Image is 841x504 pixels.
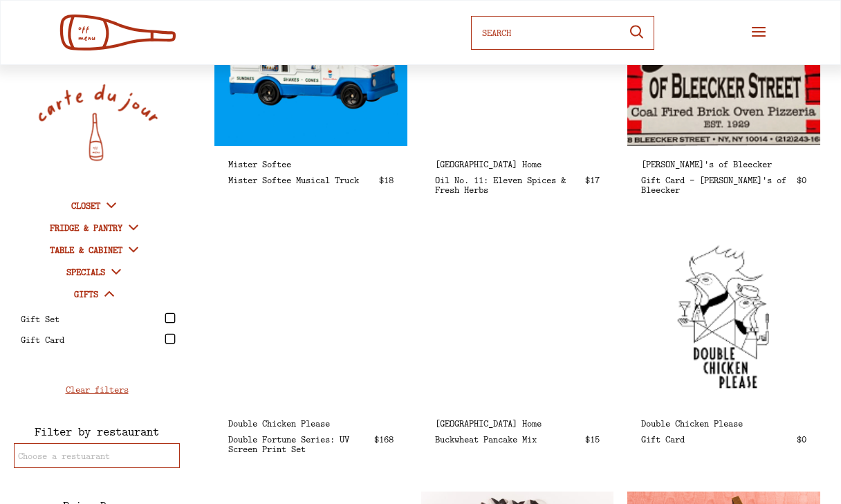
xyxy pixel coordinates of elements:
div: Oil No. 11: Eleven Spices & Fresh Herbs [435,175,579,194]
div: Mister Softee [228,159,394,169]
div: [PERSON_NAME]'s of Bleecker [641,159,806,169]
div: $0 [797,434,806,444]
div: $15 [585,434,600,444]
div: Gift Card [641,434,790,444]
strong: SPECIALS [66,265,105,278]
div: Double Chicken Please [641,418,806,428]
strong: CLOSET [71,199,100,212]
div: Gift Set [21,314,162,324]
strong: FRIDGE & PANTRY [50,221,122,234]
div: Double Fortune Series: UV Screen Print Set [228,434,367,454]
div: Filter by restaurant [35,425,159,438]
div: $0 [797,175,806,185]
img: off menu [59,14,178,51]
div: $17 [585,175,600,185]
div: [GEOGRAPHIC_DATA] Home [435,418,600,428]
div: Mister Softee Musical Truck [228,175,372,185]
u: Clear filters [66,383,129,395]
div: Double Chicken Please [228,418,394,428]
div: Gift Card - [PERSON_NAME]'s of Bleecker [641,175,790,194]
div: Buckwheat Pancake Mix [435,434,579,444]
div: [GEOGRAPHIC_DATA] Home [435,159,600,169]
div: $18 [379,175,394,185]
div: Buckwheat Pancake Mix [421,232,614,405]
strong: TABLE & CABINET [50,243,122,256]
input: SEARCH [482,20,616,45]
input: Choose a restuarant [18,449,183,462]
div: $168 [374,434,394,444]
strong: GIFTS [74,288,98,300]
div: Gift Card [21,335,162,344]
div: Gift Card [627,232,820,405]
div: Double Fortune Series: UV Screen Print Set [214,232,407,405]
